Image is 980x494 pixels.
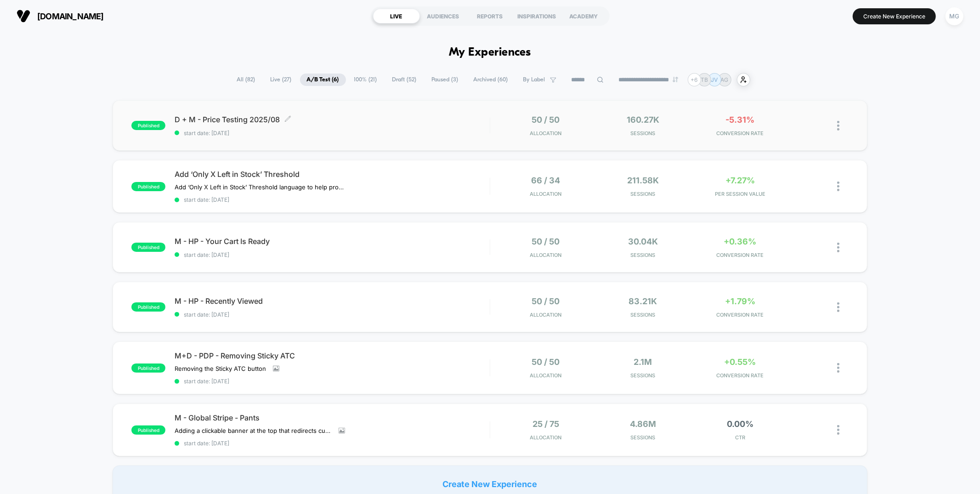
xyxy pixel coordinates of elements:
[532,115,560,125] span: 50 / 50
[725,357,756,367] span: +0.55%
[597,130,690,136] span: Sessions
[694,372,787,379] span: CONVERSION RATE
[385,74,424,86] span: Draft ( 52 )
[530,312,562,318] span: Allocation
[634,357,652,367] span: 2.1M
[694,434,787,441] span: CTR
[532,296,560,306] span: 50 / 50
[532,357,560,367] span: 50 / 50
[175,115,489,124] span: D + M - Price Testing 2025/08
[711,76,718,83] p: JV
[17,9,30,23] img: Visually logo
[725,176,755,185] span: +7.27%
[514,9,561,23] div: INSPIRATIONS
[175,378,489,385] span: start date: [DATE]
[175,440,489,447] span: start date: [DATE]
[837,243,839,252] img: close
[420,9,467,23] div: AUDIENCES
[347,74,384,86] span: 100% ( 21 )
[688,73,701,86] div: + 6
[175,196,489,203] span: start date: [DATE]
[532,237,560,246] span: 50 / 50
[131,121,165,130] span: published
[175,251,489,258] span: start date: [DATE]
[946,7,963,25] div: MG
[467,74,515,86] span: Archived ( 60 )
[175,130,489,136] span: start date: [DATE]
[175,351,489,360] span: M+D - PDP - Removing Sticky ATC
[630,419,656,429] span: 4.86M
[175,427,332,434] span: Adding a clickable banner at the top that redirects customers to a landing page.
[530,191,562,197] span: Allocation
[726,115,755,125] span: -5.31%
[131,182,165,191] span: published
[530,252,562,258] span: Allocation
[837,425,839,435] img: close
[853,8,936,24] button: Create New Experience
[175,183,345,191] span: Add ‘Only X Left in Stock’ Threshold language to help promote urgency
[300,74,346,86] span: A/B Test ( 6 )
[37,11,104,21] span: [DOMAIN_NAME]
[837,121,839,131] img: close
[629,296,657,306] span: 83.21k
[721,76,729,83] p: AG
[530,372,562,379] span: Allocation
[131,243,165,252] span: published
[523,76,545,83] span: By Label
[175,170,489,179] span: Add ‘Only X Left in Stock’ Threshold
[627,115,659,125] span: 160.27k
[467,9,514,23] div: REPORTS
[628,237,658,246] span: 30.04k
[694,130,787,136] span: CONVERSION RATE
[694,191,787,197] span: PER SESSION VALUE
[597,434,690,441] span: Sessions
[532,176,561,185] span: 66 / 34
[673,77,678,82] img: end
[131,302,165,312] span: published
[943,7,966,26] button: MG
[175,365,266,372] span: Removing the Sticky ATC button
[561,9,607,23] div: ACADEMY
[175,413,489,422] span: M - Global Stripe - Pants
[425,74,465,86] span: Paused ( 3 )
[694,252,787,258] span: CONVERSION RATE
[131,363,165,373] span: published
[627,176,659,185] span: 211.58k
[837,182,839,191] img: close
[530,130,562,136] span: Allocation
[701,76,708,83] p: TB
[175,237,489,246] span: M - HP - Your Cart Is Ready
[175,311,489,318] span: start date: [DATE]
[175,296,489,306] span: M - HP - Recently Viewed
[532,419,559,429] span: 25 / 75
[597,312,690,318] span: Sessions
[694,312,787,318] span: CONVERSION RATE
[837,363,839,373] img: close
[727,419,753,429] span: 0.00%
[597,372,690,379] span: Sessions
[449,46,531,59] h1: My Experiences
[837,302,839,312] img: close
[597,252,690,258] span: Sessions
[131,426,165,435] span: published
[14,9,107,23] button: [DOMAIN_NAME]
[264,74,299,86] span: Live ( 27 )
[230,74,262,86] span: All ( 82 )
[597,191,690,197] span: Sessions
[530,434,562,441] span: Allocation
[373,9,420,23] div: LIVE
[724,237,757,246] span: +0.36%
[725,296,755,306] span: +1.79%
